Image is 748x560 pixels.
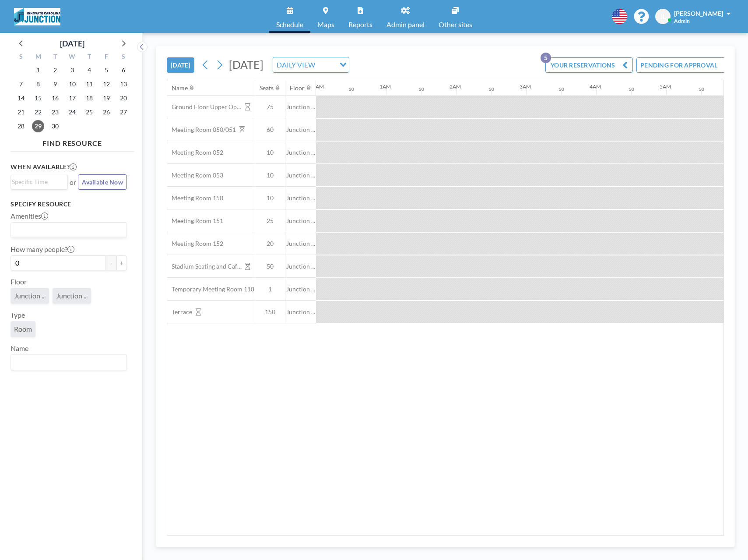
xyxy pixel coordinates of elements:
[32,64,44,76] span: Monday, September 1, 2025
[450,83,461,90] div: 2AM
[64,52,81,63] div: W
[167,262,242,270] span: Stadium Seating and Cafe area
[100,106,112,118] span: Friday, September 26, 2025
[117,78,130,90] span: Saturday, September 13, 2025
[83,106,95,118] span: Thursday, September 25, 2025
[100,78,112,90] span: Friday, September 12, 2025
[660,13,666,21] span: JL
[674,10,723,17] span: [PERSON_NAME]
[489,86,494,92] div: 30
[167,308,192,316] span: Terrace
[674,18,690,24] span: Admin
[167,103,242,111] span: Ground Floor Upper Open Area
[629,86,634,92] div: 30
[11,135,134,148] h4: FIND RESOURCE
[255,171,285,179] span: 10
[83,92,95,104] span: Thursday, September 18, 2025
[167,285,254,293] span: Temporary Meeting Room 118
[12,224,122,236] input: Search for option
[255,126,285,134] span: 60
[559,86,564,92] div: 30
[167,194,223,202] span: Meeting Room 150
[255,308,285,316] span: 150
[699,86,704,92] div: 30
[82,178,123,186] span: Available Now
[167,217,223,225] span: Meeting Room 151
[15,78,27,90] span: Sunday, September 7, 2025
[285,240,316,248] span: Junction ...
[11,355,126,370] div: Search for option
[439,21,472,28] span: Other sites
[636,57,734,73] button: PENDING FOR APPROVAL
[167,57,194,73] button: [DATE]
[13,52,30,63] div: S
[11,245,74,254] label: How many people?
[260,84,274,92] div: Seats
[49,64,61,76] span: Tuesday, September 2, 2025
[32,106,44,118] span: Monday, September 22, 2025
[56,291,88,300] span: Junction ...
[255,103,285,111] span: 75
[167,126,236,134] span: Meeting Room 050/051
[98,52,115,63] div: F
[117,106,130,118] span: Saturday, September 27, 2025
[285,194,316,202] span: Junction ...
[83,64,95,76] span: Thursday, September 4, 2025
[32,78,44,90] span: Monday, September 8, 2025
[11,212,48,220] label: Amenities
[117,92,130,104] span: Saturday, September 20, 2025
[541,53,551,63] p: 5
[285,285,316,293] span: Junction ...
[14,325,32,333] span: Room
[348,21,372,28] span: Reports
[255,194,285,202] span: 10
[285,217,316,225] span: Junction ...
[30,52,47,63] div: M
[11,175,67,188] div: Search for option
[349,86,354,92] div: 30
[11,344,28,353] label: Name
[32,120,44,132] span: Monday, September 29, 2025
[285,149,316,156] span: Junction ...
[309,83,324,90] div: 12AM
[229,58,263,71] span: [DATE]
[285,262,316,270] span: Junction ...
[273,57,349,72] div: Search for option
[172,84,188,92] div: Name
[117,64,130,76] span: Saturday, September 6, 2025
[167,240,223,248] span: Meeting Room 152
[15,106,27,118] span: Sunday, September 21, 2025
[11,277,27,286] label: Floor
[116,255,127,270] button: +
[167,171,223,179] span: Meeting Room 053
[276,21,303,28] span: Schedule
[660,83,671,90] div: 5AM
[81,52,98,63] div: T
[285,308,316,316] span: Junction ...
[255,149,285,156] span: 10
[520,83,531,90] div: 3AM
[285,171,316,179] span: Junction ...
[285,103,316,111] span: Junction ...
[379,83,391,90] div: 1AM
[66,64,78,76] span: Wednesday, September 3, 2025
[167,149,223,156] span: Meeting Room 052
[15,92,27,104] span: Sunday, September 14, 2025
[60,37,84,50] div: [DATE]
[49,92,61,104] span: Tuesday, September 16, 2025
[49,120,61,132] span: Tuesday, September 30, 2025
[386,21,425,28] span: Admin panel
[419,86,424,92] div: 30
[32,92,44,104] span: Monday, September 15, 2025
[255,240,285,248] span: 20
[78,174,127,190] button: Available Now
[66,92,78,104] span: Wednesday, September 17, 2025
[11,223,126,237] div: Search for option
[590,83,601,90] div: 4AM
[285,126,316,134] span: Junction ...
[255,285,285,293] span: 1
[318,59,334,71] input: Search for option
[49,78,61,90] span: Tuesday, September 9, 2025
[275,59,317,71] span: DAILY VIEW
[100,92,112,104] span: Friday, September 19, 2025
